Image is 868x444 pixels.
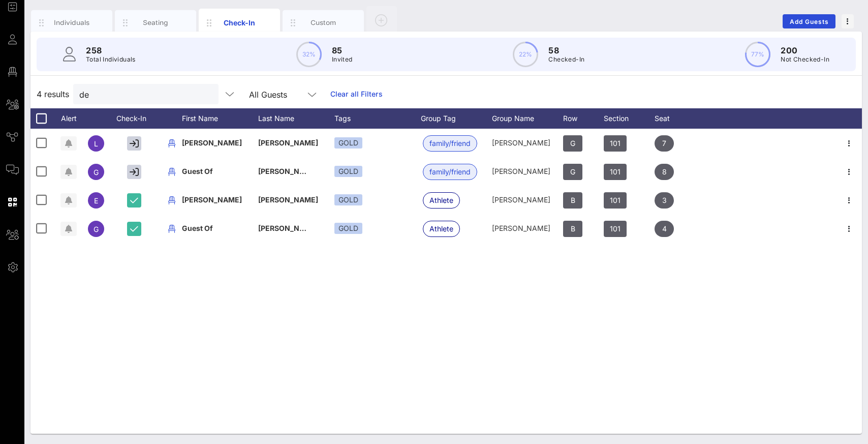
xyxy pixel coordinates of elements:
span: 101 [610,221,621,237]
span: 4 results [37,88,69,100]
div: All Guests [249,90,287,99]
span: B [571,192,575,209]
span: 101 [610,192,621,209]
span: Guest Of [182,167,213,175]
span: [PERSON_NAME] [492,195,550,204]
span: Athlete [429,193,453,208]
span: Guest Of [182,224,213,232]
p: 258 [86,44,136,56]
p: 85 [332,44,353,56]
span: [PERSON_NAME] [182,138,242,147]
p: Invited [332,54,353,65]
span: G [94,225,99,233]
span: [PERSON_NAME] [258,167,318,175]
div: Group Tag [421,108,492,129]
div: Row [563,108,604,129]
div: Seating [133,18,178,27]
span: B [571,221,575,237]
span: 3 [662,192,667,209]
span: [PERSON_NAME] [182,195,242,204]
div: Group Name [492,108,563,129]
div: Tags [334,108,421,129]
span: Athlete [429,221,453,236]
span: family/friend [429,136,471,151]
span: [PERSON_NAME] [258,224,318,232]
p: 58 [548,44,584,56]
span: E [94,196,98,205]
span: [PERSON_NAME] [492,138,550,147]
div: Check-In [217,17,262,28]
div: GOLD [334,223,362,234]
span: [PERSON_NAME] [492,224,550,232]
span: L [94,139,98,148]
span: family/friend [429,164,471,180]
p: 200 [781,44,829,56]
div: Section [604,108,655,129]
div: Alert [56,108,81,129]
a: Clear all Filters [330,88,383,100]
span: 101 [610,135,621,152]
div: GOLD [334,166,362,177]
p: Checked-In [548,54,584,65]
div: Last Name [258,108,334,129]
div: Check-In [111,108,162,129]
p: Not Checked-In [781,54,829,65]
span: 101 [610,164,621,180]
span: 7 [662,135,666,152]
span: G [570,135,575,152]
div: All Guests [243,84,324,104]
p: Total Individuals [86,54,136,65]
span: [PERSON_NAME] [258,138,318,147]
button: Add Guests [783,14,835,28]
span: G [94,168,99,176]
div: First Name [182,108,258,129]
div: Individuals [49,18,95,27]
span: [PERSON_NAME] [258,195,318,204]
span: [PERSON_NAME] [492,167,550,175]
div: GOLD [334,137,362,149]
div: GOLD [334,194,362,205]
div: Seat [655,108,705,129]
span: Add Guests [789,18,829,25]
span: G [570,164,575,180]
span: 4 [662,221,667,237]
span: 8 [662,164,667,180]
div: Custom [301,18,346,27]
